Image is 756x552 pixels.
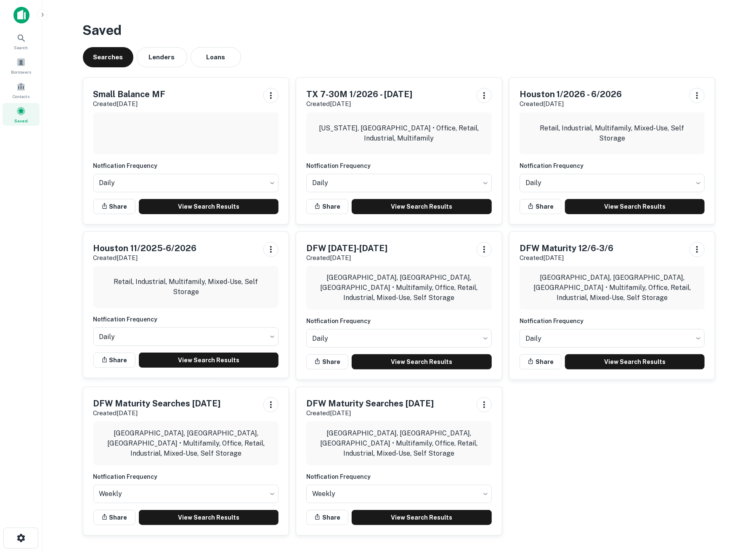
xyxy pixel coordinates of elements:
[3,54,40,77] a: Borrowers
[191,47,241,67] button: Loans
[520,354,562,369] button: Share
[306,161,492,170] h6: Notfication Frequency
[139,353,279,368] a: View Search Results
[714,458,756,498] iframe: Chat Widget
[306,99,412,109] p: Created [DATE]
[306,171,492,195] div: Without label
[13,93,29,100] span: Contacts
[14,117,28,124] span: Saved
[526,123,698,143] p: Retail, Industrial, Multifamily, Mixed-Use, Self Storage
[520,326,705,350] div: Without label
[526,273,698,303] p: [GEOGRAPHIC_DATA], [GEOGRAPHIC_DATA], [GEOGRAPHIC_DATA] • Multifamily, Office, Retail, Industrial...
[520,253,614,263] p: Created [DATE]
[306,326,492,350] div: Without label
[313,273,485,303] p: [GEOGRAPHIC_DATA], [GEOGRAPHIC_DATA], [GEOGRAPHIC_DATA] • Multifamily, Office, Retail, Industrial...
[93,472,279,481] h6: Notfication Frequency
[137,47,187,67] button: Lenders
[520,171,705,195] div: Without label
[93,510,135,525] button: Share
[139,510,279,525] a: View Search Results
[83,20,716,40] h3: Saved
[520,99,622,109] p: Created [DATE]
[306,316,492,326] h6: Notfication Frequency
[520,161,705,170] h6: Notfication Frequency
[93,199,135,214] button: Share
[306,242,387,255] h5: DFW [DATE]-[DATE]
[93,315,279,324] h6: Notfication Frequency
[565,199,705,214] a: View Search Results
[14,44,28,51] span: Search
[93,325,279,348] div: Without label
[93,482,279,506] div: Without label
[13,7,29,24] img: capitalize-icon.png
[93,253,197,263] p: Created [DATE]
[313,428,485,459] p: [GEOGRAPHIC_DATA], [GEOGRAPHIC_DATA], [GEOGRAPHIC_DATA] • Multifamily, Office, Retail, Industrial...
[93,161,279,170] h6: Notfication Frequency
[11,69,31,75] span: Borrowers
[3,30,40,53] a: Search
[306,482,492,506] div: Without label
[306,354,348,369] button: Share
[100,277,272,297] p: Retail, Industrial, Multifamily, Mixed-Use, Self Storage
[352,510,492,525] a: View Search Results
[520,316,705,326] h6: Notfication Frequency
[313,123,485,143] p: [US_STATE], [GEOGRAPHIC_DATA] • Office, Retail, Industrial, Multifamily
[3,79,40,101] a: Contacts
[100,428,272,459] p: [GEOGRAPHIC_DATA], [GEOGRAPHIC_DATA], [GEOGRAPHIC_DATA] • Multifamily, Office, Retail, Industrial...
[139,199,279,214] a: View Search Results
[93,171,279,195] div: Without label
[306,408,434,418] p: Created [DATE]
[83,47,133,67] button: Searches
[306,472,492,481] h6: Notfication Frequency
[306,253,387,263] p: Created [DATE]
[306,199,348,214] button: Share
[306,88,412,101] h5: TX 7-30M 1/2026 - [DATE]
[93,88,166,101] h5: Small Balance MF
[520,242,614,255] h5: DFW Maturity 12/6-3/6
[520,199,562,214] button: Share
[93,408,221,418] p: Created [DATE]
[93,353,135,368] button: Share
[306,397,434,410] h5: DFW Maturity Searches [DATE]
[93,242,197,255] h5: Houston 11/2025-6/2026
[306,510,348,525] button: Share
[352,199,492,214] a: View Search Results
[520,88,622,101] h5: Houston 1/2026 - 6/2026
[352,354,492,369] a: View Search Results
[93,99,166,109] p: Created [DATE]
[565,354,705,369] a: View Search Results
[3,103,40,126] a: Saved
[93,397,221,410] h5: DFW Maturity Searches [DATE]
